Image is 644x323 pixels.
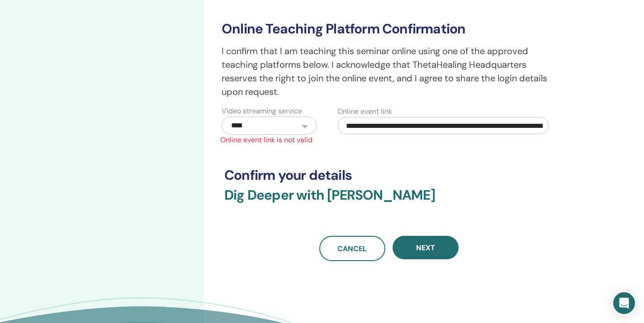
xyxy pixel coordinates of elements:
[416,243,435,253] span: Next
[337,244,367,253] span: Cancel
[222,21,556,37] h3: Online Teaching Platform Confirmation
[224,187,553,214] h3: Dig Deeper with [PERSON_NAME]
[393,236,459,259] button: Next
[222,106,302,117] label: Video streaming service
[222,44,556,98] p: I confirm that I am teaching this seminar online using one of the approved teaching platforms bel...
[224,167,553,183] h3: Confirm your details
[337,106,392,117] label: Online event link
[613,292,635,314] div: Open Intercom Messenger
[215,135,563,145] span: Online event link is not valid
[319,236,385,261] a: Cancel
